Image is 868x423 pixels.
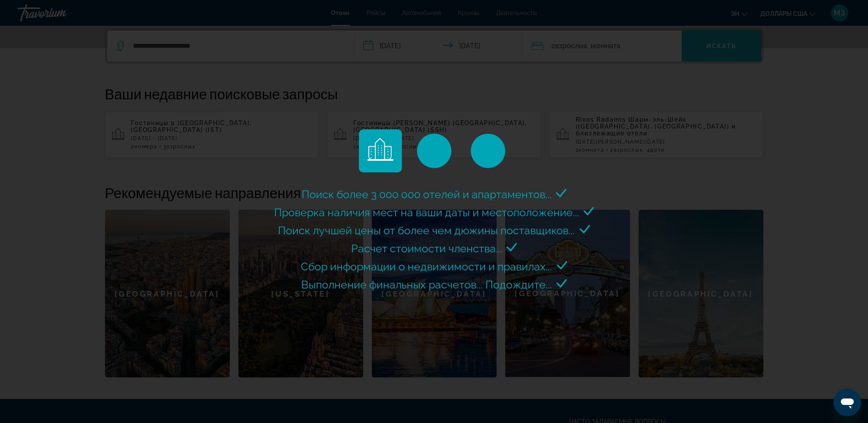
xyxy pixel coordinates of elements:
span: Выполнение финальных расчетов... Подождите... [301,278,552,291]
span: Сбор информации о недвижимости и правилах... [301,260,553,273]
span: Поиск лучшей цены от более чем дюжины поставщиков... [278,224,575,237]
span: Проверка наличия мест на ваши даты и местоположение... [274,206,579,219]
iframe: Кнопка запуска окна обмена сообщениями [834,389,861,416]
span: Расчет стоимости членства... [351,242,502,255]
span: Поиск более 3 000 000 отелей и апартаментов... [302,188,552,201]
